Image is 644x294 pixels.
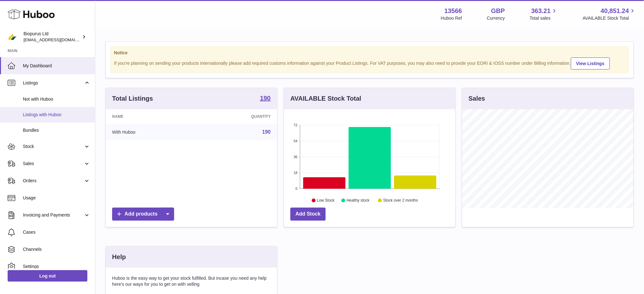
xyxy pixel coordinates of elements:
a: 363.21 Total sales [530,7,558,21]
span: Bundles [23,127,90,133]
span: Stock [23,144,84,150]
span: [EMAIL_ADDRESS][DOMAIN_NAME] [24,37,93,42]
span: 363.21 [531,7,551,15]
span: Total sales [530,15,558,21]
span: Channels [23,246,90,252]
strong: 13566 [444,7,462,15]
span: Cases [23,229,90,235]
strong: GBP [491,7,505,15]
span: My Dashboard [23,63,90,69]
span: Invoicing and Payments [23,212,84,218]
span: Usage [23,195,90,201]
a: 40,851.24 AVAILABLE Stock Total [583,7,636,21]
span: AVAILABLE Stock Total [583,15,636,21]
a: Log out [8,270,87,282]
div: Currency [487,15,505,21]
span: Settings [23,264,90,270]
div: Biopurus Ltd [24,31,81,43]
span: Sales [23,161,84,167]
div: Huboo Ref [441,15,462,21]
span: Listings with Huboo [23,112,90,118]
span: 40,851.24 [601,7,629,15]
span: Orders [23,178,84,184]
img: internalAdmin-13566@internal.huboo.com [8,32,17,42]
span: Listings [23,80,84,86]
span: Not with Huboo [23,96,90,102]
